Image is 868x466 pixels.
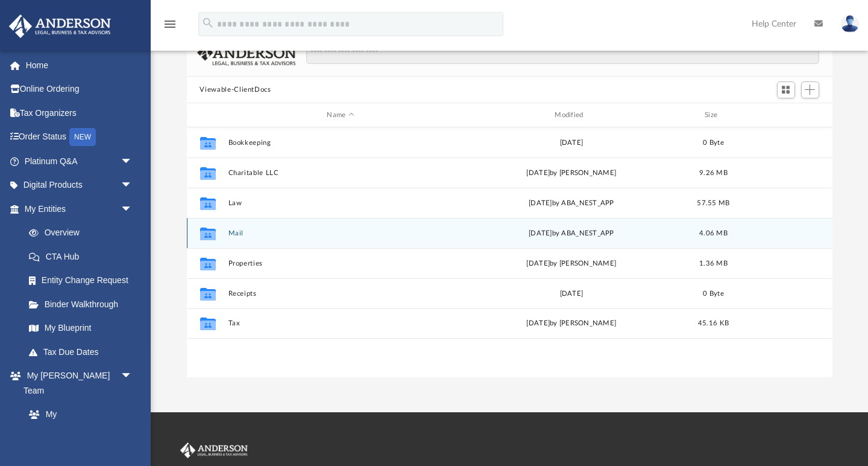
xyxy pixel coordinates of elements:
[8,125,151,150] a: Order StatusNEW
[8,149,151,173] a: Platinum Q&Aarrow_drop_down
[458,110,684,121] div: Modified
[121,364,145,389] span: arrow_drop_down
[228,320,453,328] button: Tax
[697,320,728,327] span: 45.16 KB
[689,110,737,121] div: Size
[459,289,684,299] div: [DATE]
[306,42,819,65] input: Search files and folders
[17,340,151,364] a: Tax Due Dates
[228,199,453,207] button: Law
[163,23,177,31] a: menu
[703,139,724,146] span: 0 Byte
[8,77,151,101] a: Online Ordering
[200,85,271,95] button: Viewable-ClientDocs
[5,14,115,38] img: Anderson Advisors Platinum Portal
[697,200,729,206] span: 57.55 MB
[17,269,151,293] a: Entity Change Request
[8,197,151,221] a: My Entitiesarrow_drop_down
[8,53,151,77] a: Home
[529,200,552,206] span: [DATE]
[777,81,795,98] button: Switch to Grid View
[699,230,728,237] span: 4.06 MB
[8,173,151,197] a: Digital Productsarrow_drop_down
[228,169,453,177] button: Charitable LLC
[228,260,453,267] button: Properties
[228,229,453,237] button: Mail
[703,290,724,297] span: 0 Byte
[459,258,684,269] div: [DATE] by [PERSON_NAME]
[17,244,151,269] a: CTA Hub
[17,221,151,245] a: Overview
[459,168,684,179] div: [DATE] by [PERSON_NAME]
[529,230,552,237] span: [DATE]
[121,173,145,198] span: arrow_drop_down
[201,16,215,30] i: search
[228,139,453,147] button: Bookkeeping
[17,316,145,340] a: My Blueprint
[163,17,177,31] i: menu
[178,442,250,458] img: Anderson Advisors Platinum Portal
[121,197,145,222] span: arrow_drop_down
[69,128,96,146] div: NEW
[228,290,453,298] button: Receipts
[743,110,827,121] div: id
[459,198,684,209] div: by ABA_NEST_APP
[17,403,139,456] a: My [PERSON_NAME] Team
[227,110,453,121] div: Name
[699,260,728,267] span: 1.36 MB
[17,292,151,316] a: Binder Walkthrough
[8,101,151,125] a: Tax Organizers
[187,127,832,378] div: grid
[8,364,145,403] a: My [PERSON_NAME] Teamarrow_drop_down
[459,318,684,329] div: [DATE] by [PERSON_NAME]
[459,228,684,239] div: by ABA_NEST_APP
[699,170,728,176] span: 9.26 MB
[192,110,222,121] div: id
[459,138,684,148] div: [DATE]
[841,15,859,33] img: User Pic
[121,149,145,174] span: arrow_drop_down
[801,81,819,98] button: Add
